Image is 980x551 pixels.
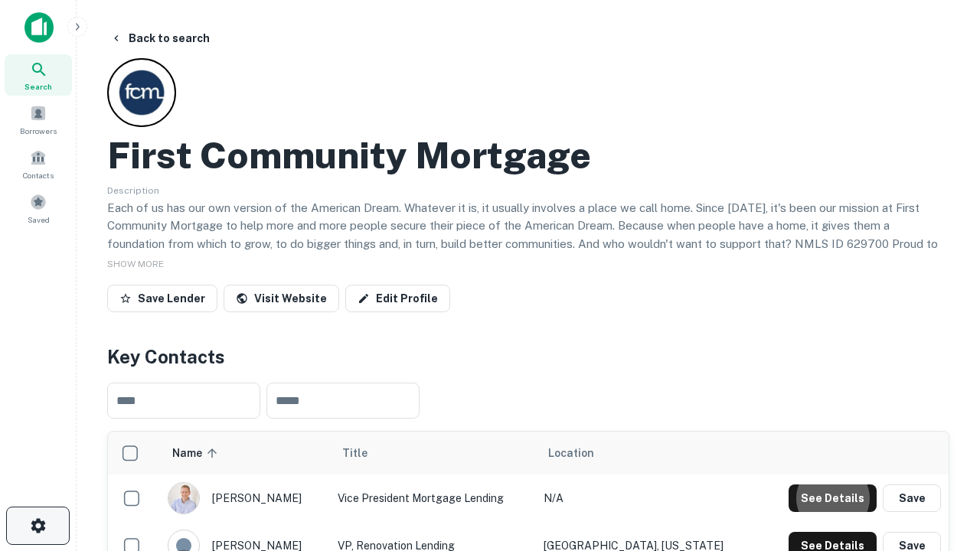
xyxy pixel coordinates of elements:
[342,444,387,462] span: Title
[24,80,52,93] span: Search
[5,54,72,96] a: Search
[107,343,949,370] h4: Key Contacts
[24,12,54,43] img: capitalize-icon.png
[548,444,594,462] span: Location
[172,444,222,462] span: Name
[536,474,758,522] td: N/A
[28,214,50,226] span: Saved
[903,380,980,453] iframe: Chat Widget
[224,285,339,312] a: Visit Website
[107,199,949,271] p: Each of us has our own version of the American Dream. Whatever it is, it usually involves a place...
[160,432,330,474] th: Name
[330,474,536,522] td: Vice President Mortgage Lending
[5,99,72,140] a: Borrowers
[168,483,199,514] img: 1520878720083
[536,432,758,474] th: Location
[883,484,941,512] button: Save
[107,285,217,312] button: Save Lender
[107,185,159,196] span: Description
[107,259,164,269] span: SHOW MORE
[789,484,877,512] button: See Details
[107,133,591,178] h2: First Community Mortgage
[168,482,322,514] div: [PERSON_NAME]
[23,169,54,181] span: Contacts
[5,143,72,184] a: Contacts
[104,24,216,52] button: Back to search
[345,285,450,312] a: Edit Profile
[330,432,536,474] th: Title
[5,187,72,229] a: Saved
[20,125,57,137] span: Borrowers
